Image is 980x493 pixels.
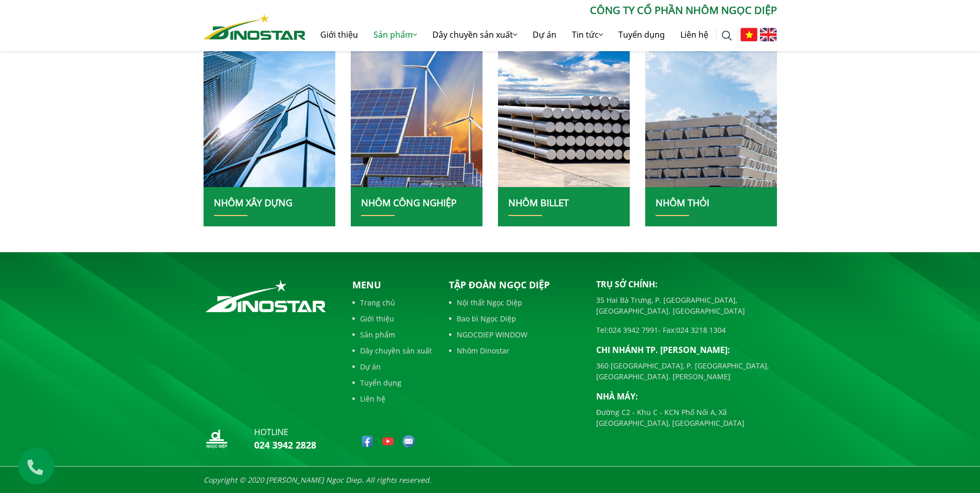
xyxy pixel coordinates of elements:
[645,26,777,187] a: nhom xay dung
[645,26,776,187] img: nhom xay dung
[596,295,777,316] p: 35 Hai Bà Trưng, P. [GEOGRAPHIC_DATA], [GEOGRAPHIC_DATA]. [GEOGRAPHIC_DATA]
[673,18,716,51] a: Liên hệ
[352,329,432,340] a: Sản phẩm
[596,325,777,335] p: Tel: - Fax:
[564,18,611,51] a: Tin tức
[204,426,229,452] img: logo_nd_footer
[596,407,777,428] p: Đường C2 - Khu C - KCN Phố Nối A, Xã [GEOGRAPHIC_DATA], [GEOGRAPHIC_DATA]
[254,426,316,438] p: hotline
[498,26,630,187] a: nhom xay dung
[449,345,581,356] a: Nhôm Dinostar
[760,28,777,41] img: English
[351,26,483,187] a: nhom xay dung
[204,475,431,485] i: Copyright © 2020 [PERSON_NAME] Ngoc Diep. All rights reserved.
[306,3,777,18] p: CÔNG TY CỔ PHẦN NHÔM NGỌC DIỆP
[596,360,777,382] p: 360 [GEOGRAPHIC_DATA], P. [GEOGRAPHIC_DATA], [GEOGRAPHIC_DATA]. [PERSON_NAME]
[676,325,726,335] a: 024 3218 1304
[254,439,316,451] a: 024 3942 2828
[596,390,777,403] p: Nhà máy:
[596,344,777,356] p: Chi nhánh TP. [PERSON_NAME]:
[449,313,581,324] a: Bao bì Ngọc Diệp
[352,345,432,356] a: Dây chuyền sản xuất
[656,196,709,209] a: Nhôm thỏi
[508,196,569,209] a: NHÔM BILLET
[722,30,732,41] img: search
[352,313,432,324] a: Giới thiệu
[350,26,482,187] img: nhom xay dung
[203,26,335,187] img: nhom xay dung
[214,196,292,209] a: Nhôm xây dựng
[449,329,581,340] a: NGOCDIEP WINDOW
[352,393,432,404] a: Liên hệ
[313,18,366,51] a: Giới thiệu
[366,18,425,51] a: Sản phẩm
[740,28,757,41] img: Tiếng Việt
[609,325,658,335] a: 024 3942 7991
[497,26,629,187] img: nhom xay dung
[352,278,432,292] p: Menu
[449,278,581,292] p: Tập đoàn Ngọc Diệp
[352,297,432,308] a: Trang chủ
[352,361,432,372] a: Dự án
[204,278,328,314] img: logo_footer
[361,196,457,209] a: NHÔM CÔNG NGHIỆP
[525,18,564,51] a: Dự án
[425,18,525,51] a: Dây chuyền sản xuất
[204,26,335,187] a: nhom xay dung
[449,297,581,308] a: Nội thất Ngọc Diệp
[611,18,673,51] a: Tuyển dụng
[596,278,777,290] p: Trụ sở chính:
[352,377,432,388] a: Tuyển dụng
[204,14,306,40] img: Nhôm Dinostar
